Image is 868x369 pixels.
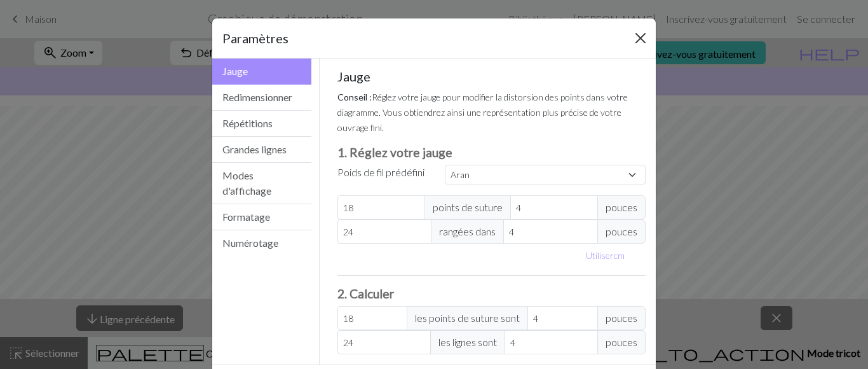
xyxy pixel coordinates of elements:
[337,145,452,160] font: 1. Réglez votre jauge
[222,117,273,129] font: Répétitions
[630,28,651,48] button: Fermer
[586,250,614,261] font: Utiliser
[580,244,630,265] button: Utilisercm
[222,65,248,77] font: Jauge
[337,69,370,84] font: Jauge
[606,312,637,324] font: pouces
[222,31,288,46] font: Paramètres
[606,225,637,237] font: pouces
[439,225,496,237] font: rangées dans
[415,312,520,324] font: les points de suture sont
[337,286,394,301] font: 2. Calculer
[438,336,497,348] font: les lignes sont
[222,143,287,155] font: Grandes lignes
[222,237,278,249] font: Numérotage
[222,211,270,223] font: Formatage
[337,92,372,102] font: Conseil :
[614,250,625,261] font: cm
[606,336,637,348] font: pouces
[606,201,637,213] font: pouces
[337,166,424,178] font: Poids de fil prédéfini
[337,92,628,133] font: Réglez votre jauge pour modifier la distorsion des points dans votre diagramme. Vous obtiendrez a...
[222,169,271,197] font: Modes d'affichage
[222,91,292,103] font: Redimensionner
[433,201,503,213] font: points de suture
